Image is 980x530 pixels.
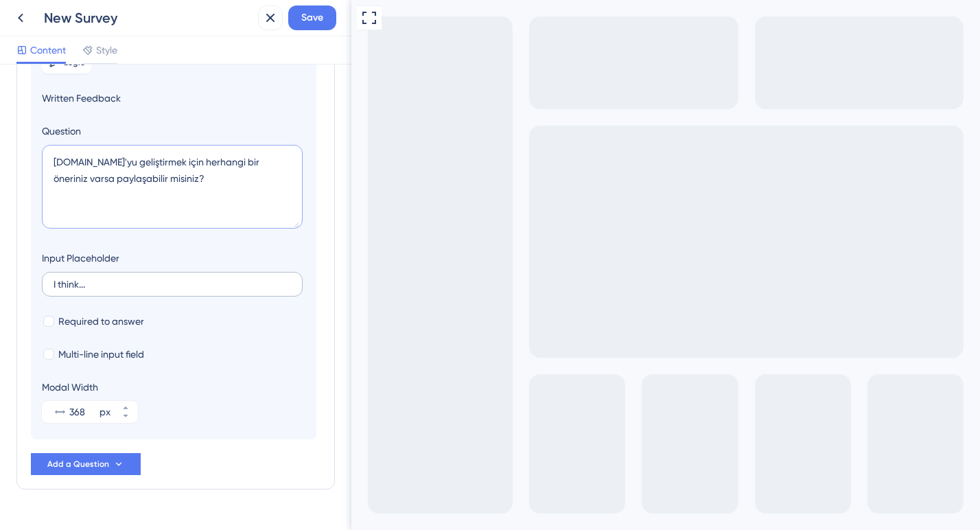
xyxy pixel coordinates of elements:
[69,404,97,420] input: px
[100,404,110,420] div: px
[301,10,323,26] span: Save
[66,111,187,126] input: I think...
[44,8,253,27] div: New Survey
[58,313,144,330] span: Required to answer
[113,412,138,423] button: px
[16,67,242,100] div: [DOMAIN_NAME]'yu geliştirmek için herhangi bir öneriniz varsa paylaşabilir misiniz?
[58,346,144,362] span: Multi-line input field
[47,459,109,470] span: Add a Question
[42,123,305,139] label: Question
[42,250,119,266] div: Input Placeholder
[42,145,303,229] textarea: [DOMAIN_NAME]'yu geliştirmek için herhangi bir öneriniz varsa paylaşabilir misiniz?
[113,401,138,412] button: px
[96,42,117,58] span: Style
[288,5,336,30] button: Save
[31,453,141,475] button: Add a Question
[42,90,305,106] span: Written Feedback
[102,137,150,154] button: Submit survey
[54,279,291,289] input: Type a placeholder
[30,42,66,58] span: Content
[42,379,138,395] div: Modal Width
